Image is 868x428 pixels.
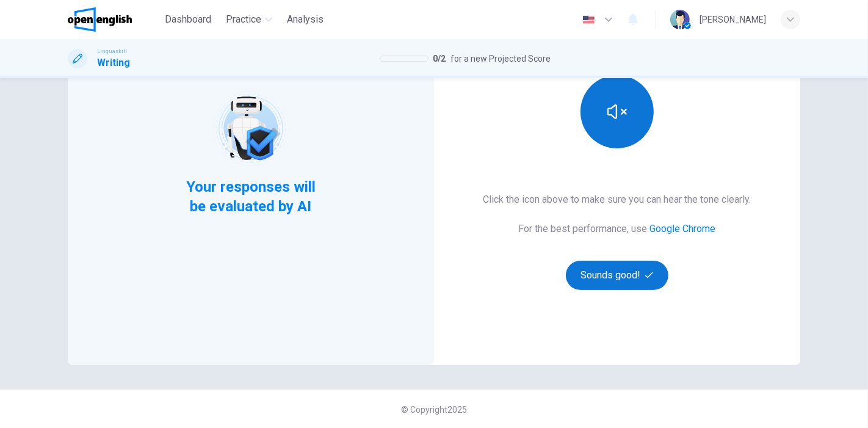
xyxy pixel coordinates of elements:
[401,405,467,415] span: © Copyright 2025
[433,51,446,66] span: 0 / 2
[451,51,551,66] span: for a new Projected Score
[221,9,277,31] button: Practice
[68,7,160,32] a: OpenEnglish logo
[566,261,668,290] button: Sounds good!
[483,192,751,207] h6: Click the icon above to make sure you can hear the tone clearly.
[581,15,596,24] img: en
[700,12,766,27] div: [PERSON_NAME]
[519,222,716,236] h6: For the best performance, use
[226,12,261,27] span: Practice
[160,9,216,31] button: Dashboard
[670,10,690,29] img: Profile picture
[97,47,127,56] span: Linguaskill
[97,56,130,70] h1: Writing
[650,223,716,234] a: Google Chrome
[212,90,289,167] img: robot icon
[165,12,211,27] span: Dashboard
[68,7,132,32] img: OpenEnglish logo
[177,177,325,216] span: Your responses will be evaluated by AI
[287,12,324,27] span: Analysis
[282,9,328,31] button: Analysis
